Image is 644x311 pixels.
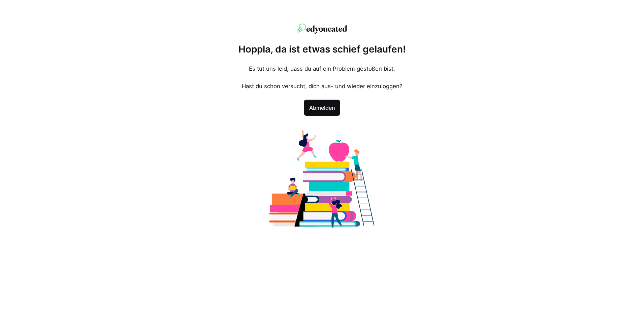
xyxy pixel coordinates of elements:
[242,82,402,90] p: Hast du schon versucht, dich aus- und wieder einzuloggen?
[297,24,347,34] img: edyoucated
[304,100,341,116] a: Abmelden
[249,65,395,73] p: Es tut uns leid, dass du auf ein Problem gestoßen bist.
[238,43,406,55] h1: Hoppla, da ist etwas schief gelaufen!
[308,104,336,112] span: Abmelden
